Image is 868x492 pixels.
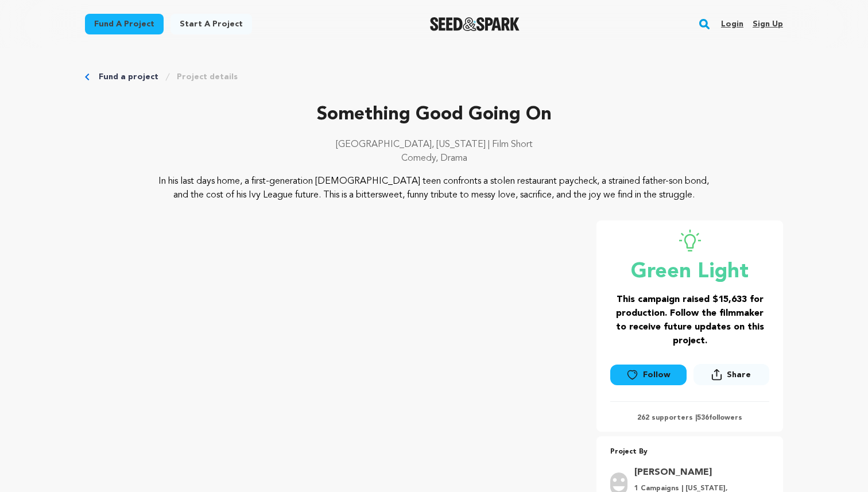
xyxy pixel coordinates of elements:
[85,101,783,129] p: Something Good Going On
[170,14,252,34] a: Start a project
[155,175,714,202] p: In his last days home, a first-generation [DEMOGRAPHIC_DATA] teen confronts a stolen restaurant p...
[85,71,783,83] div: Breadcrumb
[693,364,769,390] span: Share
[85,14,164,34] a: Fund a project
[634,466,762,479] a: Goto Arnold Setiadi profile
[610,293,769,348] h3: This campaign raised $15,633 for production. Follow the filmmaker to receive future updates on th...
[610,445,769,459] p: Project By
[610,261,769,284] p: Green Light
[697,414,709,421] span: 536
[753,15,783,33] a: Sign up
[85,152,783,165] p: Comedy, Drama
[85,138,783,152] p: [GEOGRAPHIC_DATA], [US_STATE] | Film Short
[610,413,769,423] p: 262 supporters | followers
[99,71,158,83] a: Fund a project
[610,365,686,385] a: Follow
[727,369,751,381] span: Share
[721,15,743,33] a: Login
[430,17,520,31] a: Seed&Spark Homepage
[693,364,769,385] button: Share
[177,71,238,83] a: Project details
[430,17,520,31] img: Seed&Spark Logo Dark Mode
